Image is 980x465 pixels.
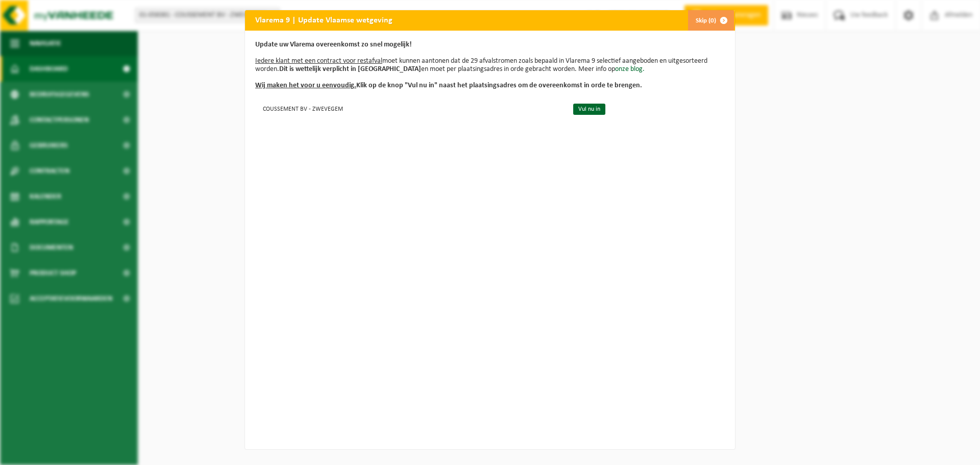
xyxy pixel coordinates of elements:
[255,57,382,65] u: Iedere klant met een contract voor restafval
[255,41,412,48] b: Update uw Vlarema overeenkomst zo snel mogelijk!
[255,82,356,89] u: Wij maken het voor u eenvoudig.
[255,100,565,117] td: COUSSEMENT BV - ZWEVEGEM
[255,41,725,90] p: moet kunnen aantonen dat de 29 afvalstromen zoals bepaald in Vlarema 9 selectief aangeboden en ui...
[279,65,421,73] b: Dit is wettelijk verplicht in [GEOGRAPHIC_DATA]
[688,10,734,31] button: Skip (0)
[615,65,645,73] a: onze blog.
[245,10,403,30] h2: Vlarema 9 | Update Vlaamse wetgeving
[255,82,642,89] b: Klik op de knop "Vul nu in" naast het plaatsingsadres om de overeenkomst in orde te brengen.
[573,104,605,115] a: Vul nu in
